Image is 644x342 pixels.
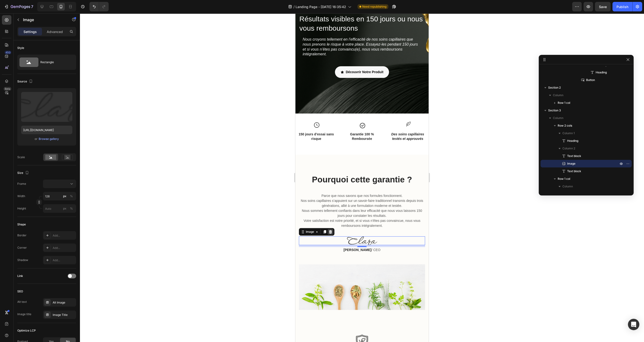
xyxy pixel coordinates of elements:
[17,258,28,262] div: Shadow
[567,154,581,158] span: Text block
[567,138,578,143] span: Heading
[69,206,74,211] button: px
[5,51,11,54] div: 450
[53,258,75,262] div: Add...
[567,169,581,174] span: Text block
[295,13,429,342] iframe: Design area
[17,170,30,176] div: Size
[17,246,27,250] div: Corner
[38,137,59,141] button: Browse gallery
[553,93,563,98] span: Column
[612,2,632,11] button: Publish
[39,137,59,141] div: Browse gallery
[17,222,26,227] div: Shape
[17,206,26,211] label: Height
[17,46,24,50] div: Style
[17,194,25,198] label: Width
[17,289,23,294] div: SEO
[4,87,11,91] div: Beta
[599,5,607,9] span: Save
[21,126,72,134] input: https://example.com/image.jpg
[60,321,73,335] img: Alt Image
[553,116,563,120] span: Column
[293,4,295,9] span: /
[616,4,628,9] div: Publish
[562,131,575,136] span: Column 1
[43,204,76,213] input: px%
[23,17,63,23] p: Image
[17,274,23,278] div: Link
[586,78,595,82] span: Button
[296,4,346,9] span: Landing Page - [DATE] 16:35:42
[21,92,72,122] img: preview-image
[62,206,68,211] button: %
[17,328,36,333] div: Optimize LCP
[558,123,572,128] span: Row 2 cols
[548,108,561,113] span: Section 3
[362,5,386,9] span: Need republishing
[17,155,25,159] div: Scale
[35,136,37,142] span: or
[17,233,27,237] div: Border
[17,78,34,85] div: Source
[69,193,74,199] button: px
[17,300,27,304] div: Alt text
[558,100,570,105] span: Row 1 col
[562,146,575,151] span: Column 2
[53,233,75,238] div: Add...
[596,70,607,75] span: Heading
[2,2,35,11] button: 7
[628,319,639,330] div: Open Intercom Messenger
[53,300,75,305] div: Alt Image
[63,194,66,198] div: px
[62,193,68,199] button: %
[567,161,575,166] span: Image
[595,2,611,11] button: Save
[23,29,37,34] p: Settings
[70,206,73,211] div: %
[17,182,26,186] label: Frame
[562,184,573,189] span: Column
[70,194,73,198] div: %
[89,2,109,11] div: Undo/Redo
[63,206,66,211] div: px
[47,29,63,34] p: Advanced
[31,4,33,9] p: 7
[548,85,561,90] span: Section 2
[17,312,31,316] div: Image title
[53,313,75,317] div: Image Title
[40,57,69,68] div: Rectangle
[558,176,570,181] span: Row 1 col
[53,246,75,250] div: Add...
[43,192,76,200] input: px%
